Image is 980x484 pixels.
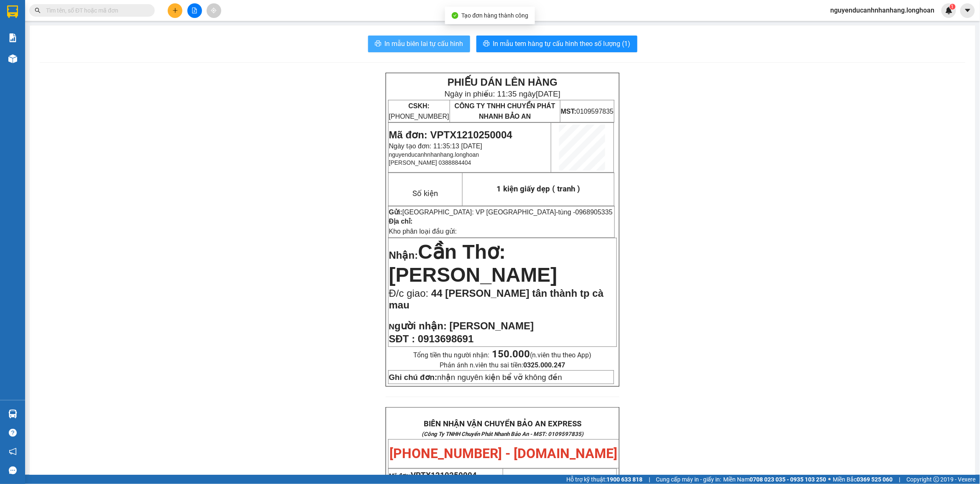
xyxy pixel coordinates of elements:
span: Ngày tạo đơn: 11:35:13 [DATE] [389,143,482,150]
span: tùng - [558,209,613,216]
strong: 0325.000.247 [523,361,565,369]
strong: 1900 633 818 [606,476,642,483]
span: Hỗ trợ kỹ thuật: [566,475,642,484]
strong: BIÊN NHẬN VẬN CHUYỂN BẢO AN EXPRESS [424,419,581,428]
strong: SĐT : [389,333,415,344]
span: 0109597835 [561,108,614,115]
span: [PERSON_NAME] [450,320,534,331]
sup: 1 [950,4,956,10]
span: caret-down [964,7,972,14]
strong: Địa chỉ: [389,218,413,225]
span: [GEOGRAPHIC_DATA]: VP [GEOGRAPHIC_DATA] [402,209,556,216]
span: check-circle [452,12,458,19]
span: question-circle [9,429,17,437]
span: nguyenducanhnhanhang.longhoan [824,5,942,15]
span: Phản ánh n.viên thu sai tiền: [440,361,565,369]
button: caret-down [960,3,975,18]
input: Tìm tên, số ĐT hoặc mã đơn [46,6,145,15]
strong: (Công Ty TNHH Chuyển Phát Nhanh Bảo An - MST: 0109597835) [422,431,583,437]
img: solution-icon [8,33,17,42]
span: aim [211,8,217,13]
span: nguyenducanhnhanhang.longhoan [389,151,479,158]
span: In mẫu biên lai tự cấu hình [385,38,463,49]
span: Ngày in phiếu: 11:35 ngày [445,89,560,98]
span: [PHONE_NUMBER] - [DOMAIN_NAME] [390,446,618,461]
button: plus [168,3,182,18]
strong: MST: [561,108,576,115]
span: plus [172,8,178,13]
span: Cung cấp máy in - giấy in: [656,475,722,484]
strong: Gửi: [389,209,402,216]
button: file-add [187,3,202,18]
span: nhận nguyên kiện bể vỡ không đền [389,373,562,382]
strong: 150.000 [492,348,530,360]
span: Kho phân loại đầu gửi: [389,228,457,235]
span: 1 kiện giấy dẹp ( tranh ) [496,184,580,194]
span: Miền Bắc [833,475,893,484]
span: - [556,209,613,216]
button: aim [207,3,221,18]
span: | [899,475,901,484]
span: [PHONE_NUMBER] [389,102,449,120]
span: [DATE] [536,89,560,98]
img: logo-vxr [7,5,18,18]
span: 0968905335 [576,209,613,216]
strong: CSKH: [408,102,430,110]
strong: N [389,322,447,331]
span: VPTX1210250004 [411,471,477,480]
span: search [35,8,41,13]
span: ⚪️ [829,478,831,481]
img: icon-new-feature [945,7,953,14]
span: [PERSON_NAME] 0388884404 [389,159,471,166]
button: printerIn mẫu tem hàng tự cấu hình theo số lượng (1) [476,36,637,52]
span: Tạo đơn hàng thành công [462,12,529,19]
img: warehouse-icon [8,410,17,418]
button: printerIn mẫu biên lai tự cấu hình [368,36,470,52]
span: 44 [PERSON_NAME] tân thành tp cà mau [389,288,604,311]
span: Số kiện [412,189,438,198]
span: Tổng tiền thu người nhận: [413,351,591,359]
span: Miền Nam [724,475,826,484]
span: gười nhận: [394,320,447,331]
span: 1 [951,4,954,10]
img: warehouse-icon [8,54,17,63]
span: 0913698691 [418,333,473,344]
strong: Ghi chú đơn: [389,373,438,382]
span: notification [9,448,17,456]
strong: 0369 525 060 [857,476,893,483]
span: Mã đơn: [389,472,477,479]
span: printer [375,40,381,48]
strong: PHIẾU DÁN LÊN HÀNG [448,76,558,88]
span: Đ/c giao: [389,288,431,299]
span: (n.viên thu theo App) [492,351,591,359]
span: printer [483,40,490,48]
strong: 0708 023 035 - 0935 103 250 [750,476,826,483]
span: CÔNG TY TNHH CHUYỂN PHÁT NHANH BẢO AN [455,102,555,120]
span: | [649,475,650,484]
span: Mã đơn: VPTX1210250004 [389,129,512,140]
span: copyright [934,476,939,482]
span: Nhận: [389,250,418,261]
span: file-add [192,8,197,13]
span: Cần Thơ: [PERSON_NAME] [389,241,558,286]
span: In mẫu tem hàng tự cấu hình theo số lượng (1) [493,38,631,49]
span: message [9,466,17,474]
